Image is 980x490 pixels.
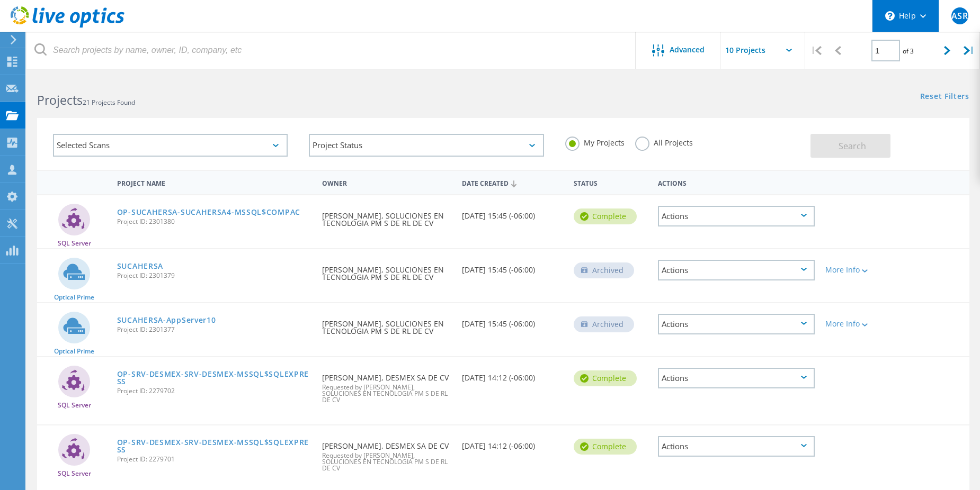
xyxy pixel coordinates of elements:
a: SUCAHERSA-AppServer10 [117,316,216,324]
div: Archived [574,262,634,278]
div: Complete [574,439,637,455]
span: Requested by [PERSON_NAME], SOLUCIONES EN TECNOLOGIA PM S DE RL DE CV [322,452,451,471]
div: More Info [825,320,889,328]
div: Archived [574,316,634,332]
span: Advanced [670,46,705,53]
div: [DATE] 15:45 (-06:00) [457,195,568,230]
div: Project Status [309,134,544,157]
span: Requested by [PERSON_NAME], SOLUCIONES EN TECNOLOGIA PM S DE RL DE CV [322,384,451,403]
span: Optical Prime [54,348,94,355]
div: [PERSON_NAME], DESMEX SA DE CV [317,425,457,482]
div: Complete [574,370,637,386]
div: [PERSON_NAME], SOLUCIONES EN TECNOLOGIA PM S DE RL DE CV [317,249,457,292]
span: of 3 [903,47,914,56]
div: [DATE] 15:45 (-06:00) [457,249,568,284]
span: 21 Projects Found [83,98,135,107]
div: [PERSON_NAME], SOLUCIONES EN TECNOLOGIA PM S DE RL DE CV [317,303,457,346]
div: Date Created [457,173,568,193]
div: [PERSON_NAME], DESMEX SA DE CV [317,357,457,414]
div: Owner [317,173,457,192]
span: Project ID: 2279702 [117,388,311,394]
div: Selected Scans [53,134,288,157]
div: [PERSON_NAME], SOLUCIONES EN TECNOLOGIA PM S DE RL DE CV [317,195,457,238]
div: Actions [658,314,815,334]
span: SQL Server [58,470,91,477]
input: Search projects by name, owner, ID, company, etc [26,32,636,69]
span: Project ID: 2301380 [117,219,311,225]
div: Complete [574,208,637,224]
div: Actions [658,436,815,457]
span: ASR [951,12,967,20]
div: Status [568,173,652,192]
a: Reset Filters [920,93,969,102]
span: Search [839,140,866,152]
div: | [805,32,827,69]
div: | [958,32,980,69]
div: Actions [658,368,815,388]
a: SUCAHERSA [117,262,163,270]
span: Optical Prime [54,294,94,301]
div: [DATE] 14:12 (-06:00) [457,357,568,392]
div: Project Name [112,173,317,192]
span: SQL Server [58,240,91,247]
label: My Projects [565,137,625,147]
button: Search [810,134,890,158]
a: Live Optics Dashboard [11,22,124,30]
span: Project ID: 2301379 [117,273,311,279]
a: OP-SRV-DESMEX-SRV-DESMEX-MSSQL$SQLEXPRESS [117,439,311,453]
svg: \n [885,11,895,21]
span: SQL Server [58,402,91,409]
b: Projects [37,92,83,108]
a: OP-SUCAHERSA-SUCAHERSA4-MSSQL$COMPAC [117,208,300,216]
div: Actions [653,173,821,192]
div: Actions [658,260,815,280]
div: [DATE] 14:12 (-06:00) [457,425,568,460]
a: OP-SRV-DESMEX-SRV-DESMEX-MSSQL$SQLEXPRESS [117,370,311,385]
label: All Projects [635,137,693,147]
div: [DATE] 15:45 (-06:00) [457,303,568,338]
div: Actions [658,206,815,226]
div: More Info [825,266,889,274]
span: Project ID: 2279701 [117,456,311,462]
span: Project ID: 2301377 [117,326,311,333]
